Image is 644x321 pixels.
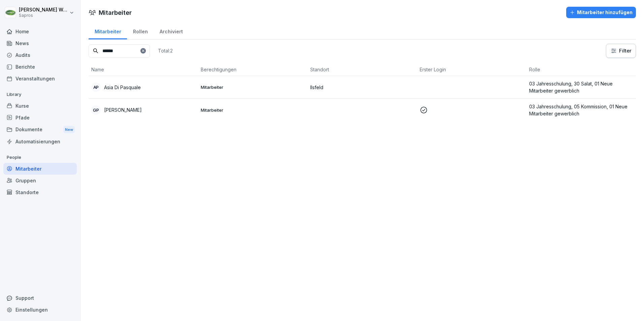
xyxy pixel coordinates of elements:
[91,82,101,92] div: AP
[3,152,77,163] p: People
[529,80,633,94] p: 03 Jahresschulung, 30 Salat, 01 Neue Mitarbeiter gewerblich
[570,9,633,16] div: Mitarbeiter hinzufügen
[417,63,526,76] th: Erster Login
[89,63,198,76] th: Name
[3,163,77,175] a: Mitarbeiter
[3,49,77,61] a: Audits
[529,103,633,117] p: 03 Jahresschulung, 05 Kommission, 01 Neue Mitarbeiter gewerblich
[89,22,127,39] a: Mitarbeiter
[3,89,77,100] p: Library
[3,112,77,123] a: Pfade
[158,47,173,54] p: Total: 2
[104,106,142,113] p: [PERSON_NAME]
[198,63,308,76] th: Berechtigungen
[308,63,417,76] th: Standort
[3,123,77,136] a: DokumenteNew
[3,175,77,186] a: Gruppen
[526,63,636,76] th: Rolle
[610,47,632,54] div: Filter
[201,107,305,113] p: Mitarbeiter
[91,105,101,115] div: GP
[3,186,77,198] a: Standorte
[566,7,636,18] button: Mitarbeiter hinzufügen
[3,292,77,304] div: Support
[201,84,305,90] p: Mitarbeiter
[606,44,636,58] button: Filter
[19,13,68,18] p: Sapros
[19,7,68,13] p: [PERSON_NAME] Weyreter
[154,22,189,39] a: Archiviert
[99,8,132,17] h1: Mitarbeiter
[3,26,77,37] a: Home
[3,61,77,73] a: Berichte
[3,37,77,49] a: News
[3,123,77,136] div: Dokumente
[104,84,141,91] p: Asia Di Pasquale
[127,22,154,39] a: Rollen
[3,100,77,112] a: Kurse
[63,126,75,134] div: New
[310,84,414,91] p: Ilsfeld
[3,136,77,147] a: Automatisierungen
[3,304,77,316] a: Einstellungen
[3,73,77,84] a: Veranstaltungen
